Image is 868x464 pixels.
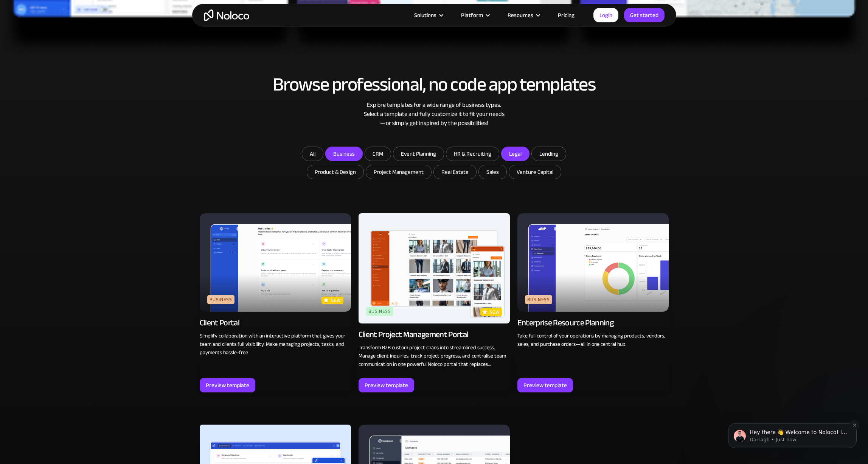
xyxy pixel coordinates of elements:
p: Hey there 👋 Welcome to Noloco! If you have any questions, just reply to this message. [GEOGRAPHIC... [33,53,130,61]
h2: Browse professional, no code app templates [200,74,669,95]
a: BusinessnewClient PortalSimplify collaboration with an interactive platform that gives your team ... [200,209,351,392]
div: Solutions [414,10,436,20]
p: Simplify collaboration with an interactive platform that gives your team and clients full visibil... [200,332,351,357]
p: new [489,308,500,316]
div: Resources [498,10,548,20]
a: All [302,147,323,161]
p: Message from Darragh, sent Just now [33,61,130,68]
iframe: Intercom notifications message [717,375,868,460]
a: Pricing [548,10,584,20]
form: Email Form [283,147,585,181]
div: Enterprise Resource Planning [517,317,614,328]
div: Preview template [206,380,249,390]
a: Get started [624,8,665,22]
img: Profile image for Darragh [17,55,29,67]
div: Platform [461,10,483,20]
div: message notification from Darragh, Just now. Hey there 👋 Welcome to Noloco! If you have any quest... [11,48,140,73]
div: Business [366,307,393,316]
a: Login [593,8,618,22]
div: Business [525,295,552,304]
div: Explore templates for a wide range of business types. Select a template and fully customize it to... [200,100,669,128]
div: Client Portal [200,317,239,328]
div: Solutions [405,10,452,20]
a: BusinessEnterprise Resource PlanningTake full control of your operations by managing products, ve... [517,209,669,392]
p: Transform B2B custom project chaos into streamlined success. Manage client inquiries, track proje... [359,344,510,369]
button: Dismiss notification [133,45,143,55]
p: Take full control of your operations by managing products, vendors, sales, and purchase orders—al... [517,332,669,348]
div: Preview template [523,380,567,390]
div: Preview template [365,380,408,390]
p: new [331,297,341,304]
div: Business [207,295,234,304]
a: BusinessnewClient Project Management PortalTransform B2B custom project chaos into streamlined su... [359,209,510,392]
div: Platform [452,10,498,20]
div: Client Project Management Portal [359,329,469,340]
a: home [204,9,249,21]
div: Resources [508,10,533,20]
